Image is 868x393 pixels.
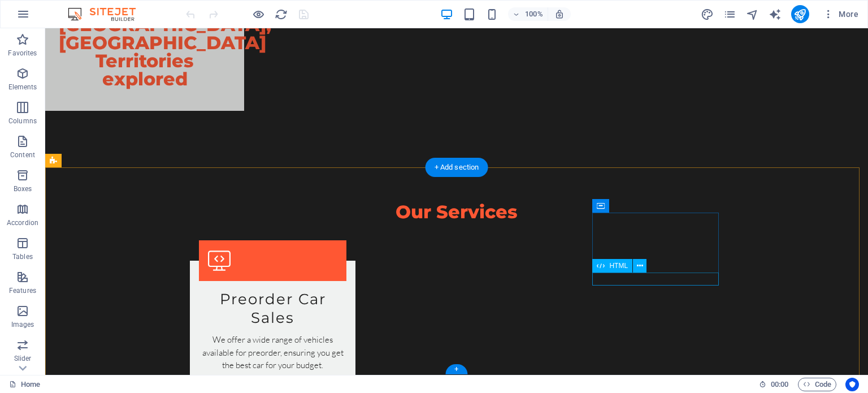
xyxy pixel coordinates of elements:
[445,364,467,374] div: +
[723,8,736,21] i: Pages (Ctrl+Alt+S)
[525,7,543,21] h6: 100%
[845,378,859,391] button: Usercentrics
[426,158,488,177] div: + Add section
[771,378,788,391] span: 00 00
[14,354,32,363] p: Slider
[508,7,548,21] button: 100%
[746,7,759,21] button: navigator
[7,218,38,227] p: Accordion
[609,262,628,269] span: HTML
[701,8,714,21] i: Design (Ctrl+Alt+Y)
[793,8,806,21] i: Publish
[10,150,35,159] p: Content
[798,378,836,391] button: Code
[274,7,288,21] button: reload
[8,83,37,92] p: Elements
[11,320,34,329] p: Images
[701,7,714,21] button: design
[769,7,782,21] button: text_generator
[9,378,40,391] a: Click to cancel selection. Double-click to open Pages
[8,116,37,126] p: Columns
[779,380,780,388] span: :
[791,5,809,23] button: publish
[723,7,737,21] button: pages
[554,9,565,19] i: On resize automatically adjust zoom level to fit chosen device.
[759,378,789,391] h6: Session time
[818,5,863,23] button: More
[12,252,33,261] p: Tables
[14,184,32,193] p: Boxes
[9,286,36,295] p: Features
[823,8,858,20] span: More
[746,8,759,21] i: Navigator
[251,7,265,21] button: Click here to leave preview mode and continue editing
[65,7,150,21] img: Editor Logo
[769,8,782,21] i: AI Writer
[8,49,37,58] p: Favorites
[803,378,831,391] span: Code
[275,8,288,21] i: Reload page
